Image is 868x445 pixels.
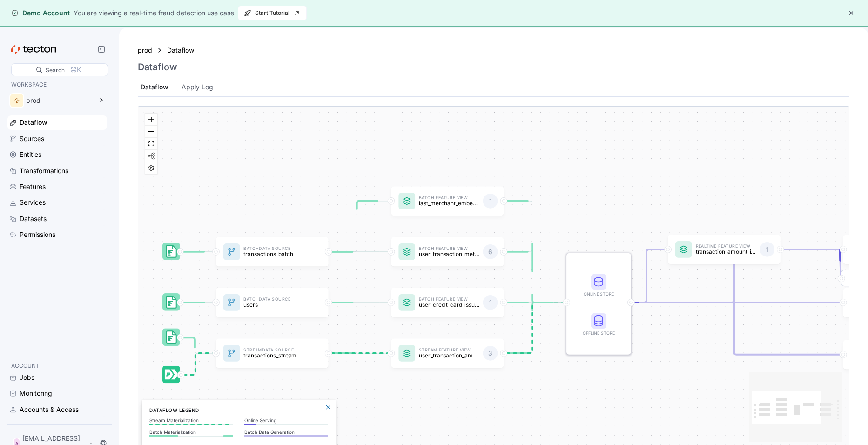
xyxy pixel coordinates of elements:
a: Accounts & Access [7,403,107,417]
div: React Flow controls [145,114,157,174]
div: Dataflow [20,117,47,128]
a: Permissions [7,228,107,242]
span: Start Tutorial [244,6,301,20]
h3: Dataflow [138,61,177,73]
button: zoom out [145,126,157,138]
p: Batch Feature View [419,297,479,301]
div: Features [20,182,46,192]
g: Edge from featureView:user_transaction_metrics to STORE [500,252,564,303]
p: Stream Data Source [243,348,304,352]
a: prod [138,45,152,55]
a: BatchData Sourcetransactions_batch [216,237,329,267]
p: transaction_amount_is_higher_than_average [696,249,756,255]
div: Online Store [580,290,617,297]
a: Dataflow [167,45,200,55]
a: Batch Feature Viewlast_merchant_embedding1 [391,187,504,216]
a: Entities [7,148,107,162]
p: Online Serving [244,418,328,423]
p: ACCOUNT [11,361,103,371]
p: Stream Materialization [149,418,233,423]
div: Monitoring [20,388,52,398]
button: Start Tutorial [238,6,307,20]
p: Batch Data Generation [244,429,328,435]
h6: Dataflow Legend [149,406,328,414]
a: Stream Feature Viewuser_transaction_amount_totals3 [391,339,504,368]
div: Jobs [20,372,34,383]
p: transactions_stream [243,352,304,358]
a: Services [7,196,107,209]
div: Datasets [20,214,47,224]
a: Batch Feature Viewuser_credit_card_issuer1 [391,288,504,317]
a: Batch Feature Viewuser_transaction_metrics6 [391,237,504,267]
div: Dataflow [141,82,168,92]
div: Offline Store [580,330,617,337]
div: prod [26,97,92,104]
div: Search⌘K [11,63,108,76]
a: Sources [7,132,107,146]
p: user_transaction_amount_totals [419,352,479,358]
p: user_transaction_metrics [419,251,479,257]
div: 1 [483,194,498,209]
p: Realtime Feature View [696,245,756,249]
div: ⌘K [70,65,81,75]
button: fit view [145,138,157,150]
div: Search [46,66,65,74]
g: Edge from STORE to featureView:transaction_amount_is_higher_than_average [627,249,666,303]
p: Batch Feature View [419,247,479,250]
a: Transformations [7,164,107,178]
a: Datasets [7,212,107,226]
div: You are viewing a real-time fraud detection use case [74,8,234,18]
div: 1 [483,295,498,310]
div: 6 [483,244,498,259]
p: Batch Data Source [243,247,304,250]
p: users [243,302,304,308]
a: Realtime Feature Viewtransaction_amount_is_higher_than_average1 [668,235,781,264]
g: Edge from dataSource:transactions_stream_batch_source to dataSource:transactions_stream [176,338,214,354]
a: BatchData Sourceusers [216,288,329,317]
div: Offline Store [580,313,617,337]
g: Edge from STORE to featureService:fraud_detection_feature_service:v2 [627,249,841,303]
p: Batch Feature View [419,196,479,200]
button: zoom in [145,114,157,126]
g: Edge from dataSource:transactions_batch to featureView:last_merchant_embedding [325,201,389,252]
a: Monitoring [7,386,107,400]
g: Edge from REQ_featureService:fraud_detection_feature_service:v2 to featureService:fraud_detection... [840,249,841,278]
p: WORKSPACE [11,80,103,89]
div: Entities [20,149,41,160]
g: Edge from dataSource:transactions_stream_stream_source to dataSource:transactions_stream [177,353,214,375]
div: 3 [483,346,498,361]
div: Online Store [580,274,617,298]
div: Services [20,197,46,208]
div: 1 [760,242,774,257]
a: Jobs [7,371,107,384]
div: Transformations [20,166,68,176]
p: Batch Materialization [149,429,233,435]
div: Demo Account [11,8,70,18]
p: Batch Data Source [243,297,304,301]
div: Sources [20,134,44,144]
a: Features [7,180,107,194]
p: user_credit_card_issuer [419,302,479,308]
p: Stream Feature View [419,348,479,352]
a: Dataflow [7,115,107,129]
a: StreamData Sourcetransactions_stream [216,339,329,368]
div: Accounts & Access [20,405,79,415]
g: Edge from featureView:last_merchant_embedding to STORE [500,201,564,303]
p: last_merchant_embedding [419,200,479,206]
p: transactions_batch [243,251,304,257]
div: Apply Log [182,82,213,92]
div: Permissions [20,229,55,240]
g: Edge from featureView:user_transaction_amount_totals to STORE [500,303,564,353]
button: Close Legend Panel [323,402,334,413]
